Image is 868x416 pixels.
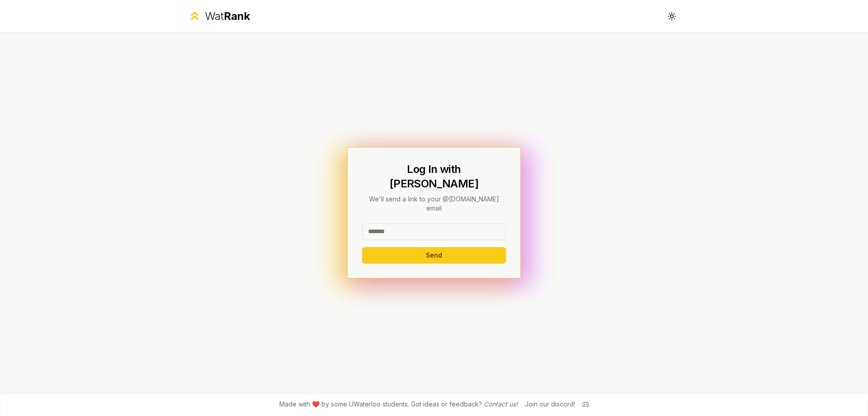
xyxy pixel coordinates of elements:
[362,247,506,263] button: Send
[224,10,250,23] span: Rank
[279,400,518,409] span: Made with ❤️ by some UWaterloo students. Got ideas or feedback?
[188,9,250,24] a: WatRank
[362,162,506,191] h1: Log In with [PERSON_NAME]
[362,195,506,213] p: We'll send a link to your @[DOMAIN_NAME] email
[484,400,518,408] a: Contact us!
[525,400,575,409] div: Join our discord!
[205,9,250,24] div: Wat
